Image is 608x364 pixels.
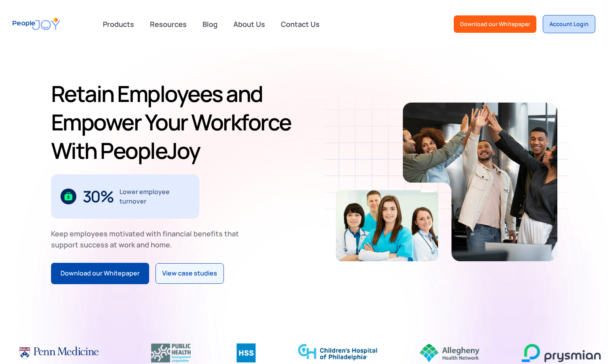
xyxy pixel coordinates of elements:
div: Keep employees motivated with financial benefits that support success at work and home. [51,228,246,250]
a: Download our Whitepaper [51,263,149,284]
a: Blog [198,15,222,33]
div: View case studies [162,268,217,279]
a: Resources [145,15,191,33]
a: View case studies [155,263,224,284]
div: Products [98,16,139,32]
a: Contact Us [276,15,324,33]
div: Lower employee turnover [119,187,190,206]
img: Retain-Employees-PeopleJoy [403,102,557,261]
div: Account Login [549,20,589,28]
div: 30% [83,190,114,203]
a: Account Login [543,15,595,33]
div: Download our Whitepaper [460,20,530,28]
a: home [13,13,60,35]
div: Download our Whitepaper [61,268,140,279]
a: About Us [229,15,270,33]
div: 3 / 3 [51,174,199,219]
img: Retain-Employees-PeopleJoy [336,190,438,261]
h1: Retain Employees and Empower Your Workforce With PeopleJoy [51,79,301,165]
a: Download our Whitepaper [454,15,536,33]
